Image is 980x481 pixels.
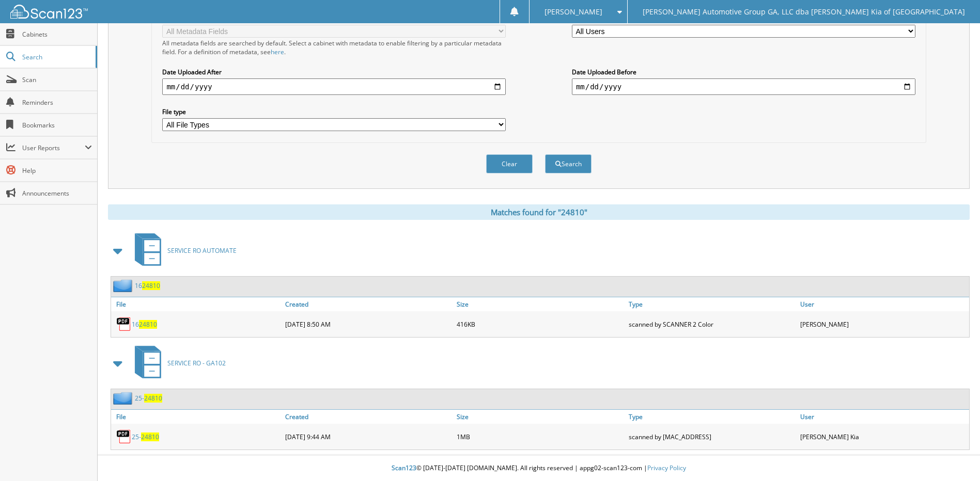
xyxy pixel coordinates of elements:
[22,75,92,84] span: Scan
[928,431,980,481] iframe: Chat Widget
[454,426,626,447] div: 1MB
[113,392,135,405] img: folder2.png
[22,121,92,130] span: Bookmarks
[271,47,284,56] a: here
[454,297,626,311] a: Size
[283,426,454,447] div: [DATE] 9:44 AM
[132,432,159,441] a: 25-24810
[545,154,592,173] button: Search
[283,297,454,311] a: Created
[162,107,506,116] label: File type
[111,410,283,424] a: File
[572,78,915,95] input: end
[798,314,969,334] div: [PERSON_NAME]
[10,5,88,19] img: scan123-logo-white.svg
[798,297,969,311] a: User
[142,281,160,290] span: 24810
[283,314,454,334] div: [DATE] 8:50 AM
[162,68,506,76] label: Date Uploaded After
[626,410,798,424] a: Type
[141,432,159,441] span: 24810
[626,297,798,311] a: Type
[22,189,92,198] span: Announcements
[643,9,965,15] span: [PERSON_NAME] Automotive Group GA, LLC dba [PERSON_NAME] Kia of [GEOGRAPHIC_DATA]
[798,410,969,424] a: User
[162,39,506,56] div: All metadata fields are searched by default. Select a cabinet with metadata to enable filtering b...
[111,297,283,311] a: File
[22,143,85,152] span: User Reports
[626,314,798,334] div: scanned by SCANNER 2 Color
[113,279,135,292] img: folder2.png
[139,320,157,329] span: 24810
[98,456,980,481] div: © [DATE]-[DATE] [DOMAIN_NAME]. All rights reserved | appg02-scan123-com |
[162,78,506,95] input: start
[132,320,157,329] a: 1624810
[135,394,162,403] a: 25-24810
[22,166,92,175] span: Help
[22,98,92,107] span: Reminders
[108,204,970,220] div: Matches found for "24810"
[22,53,90,61] span: Search
[392,463,416,472] span: Scan123
[647,463,686,472] a: Privacy Policy
[626,426,798,447] div: scanned by [MAC_ADDRESS]
[572,68,915,76] label: Date Uploaded Before
[129,230,237,271] a: SERVICE RO AUTOMATE
[129,343,226,383] a: SERVICE RO - GA102
[116,316,132,332] img: PDF.png
[454,410,626,424] a: Size
[545,9,602,15] span: [PERSON_NAME]
[486,154,533,173] button: Clear
[167,246,237,255] span: SERVICE RO AUTOMATE
[798,426,969,447] div: [PERSON_NAME] Kia
[144,394,162,403] span: 24810
[116,429,132,444] img: PDF.png
[283,410,454,424] a: Created
[454,314,626,334] div: 416KB
[22,30,92,39] span: Cabinets
[167,359,226,367] span: SERVICE RO - GA102
[135,281,160,290] a: 1624810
